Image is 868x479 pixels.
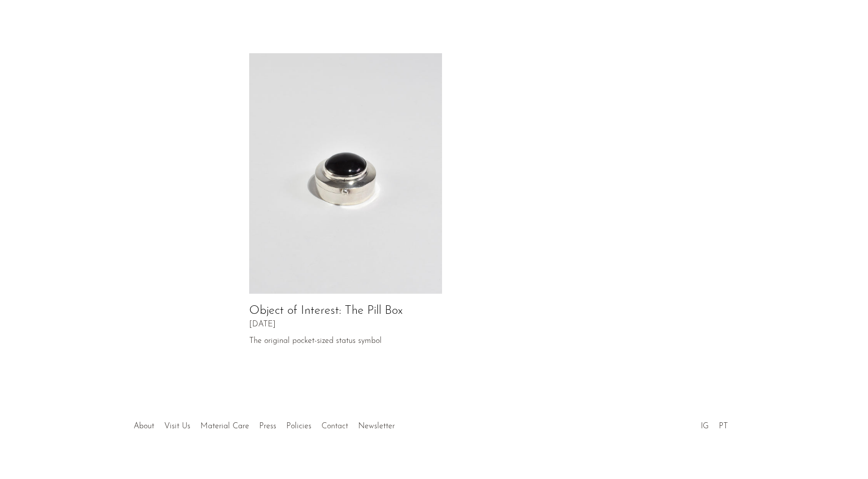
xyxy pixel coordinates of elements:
a: Contact [321,422,348,430]
a: PT [719,422,728,430]
img: Object of Interest: The Pill Box [249,53,442,294]
a: About [134,422,154,430]
a: IG [701,422,709,430]
span: The original pocket-sized status symbol [249,337,442,346]
span: [DATE] [249,320,276,329]
ul: Social Medias [696,414,733,433]
a: Press [259,422,276,430]
a: Object of Interest: The Pill Box [249,305,403,317]
a: Policies [286,422,311,430]
a: Visit Us [164,422,190,430]
ul: Quick links [129,414,400,433]
a: Material Care [200,422,249,430]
